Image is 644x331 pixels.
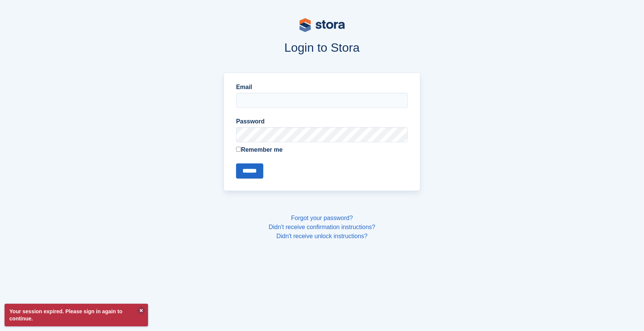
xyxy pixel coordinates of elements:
[276,233,368,239] a: Didn't receive unlock instructions?
[5,304,148,326] p: Your session expired. Please sign in again to continue.
[291,215,353,221] a: Forgot your password?
[80,41,565,54] h1: Login to Stora
[236,83,408,92] label: Email
[236,117,408,126] label: Password
[300,18,345,32] img: stora-logo-53a41332b3708ae10de48c4981b4e9114cc0af31d8433b30ea865607fb682f29.svg
[236,147,241,152] input: Remember me
[236,145,408,154] label: Remember me
[269,224,375,230] a: Didn't receive confirmation instructions?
